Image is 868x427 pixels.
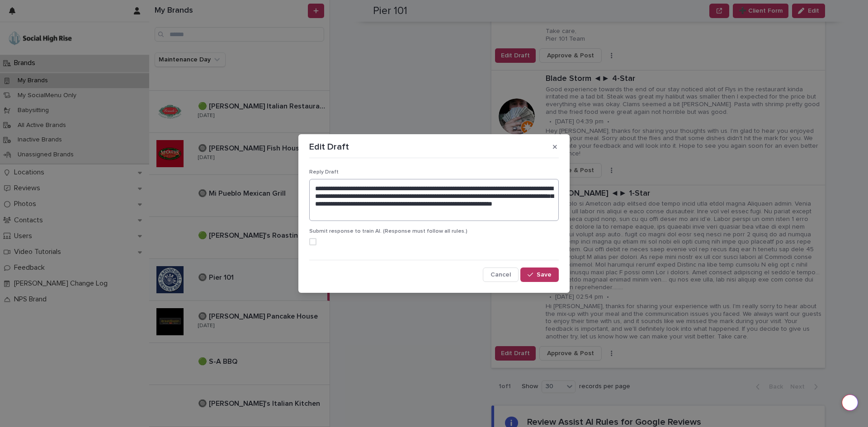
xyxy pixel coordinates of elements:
span: Cancel [491,272,511,278]
span: Submit response to train AI. (Response must follow all rules.) [309,229,467,234]
p: Edit Draft [309,141,349,152]
button: Cancel [483,267,519,282]
span: Reply Draft [309,169,339,175]
span: Save [537,272,552,278]
button: Save [520,267,559,282]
